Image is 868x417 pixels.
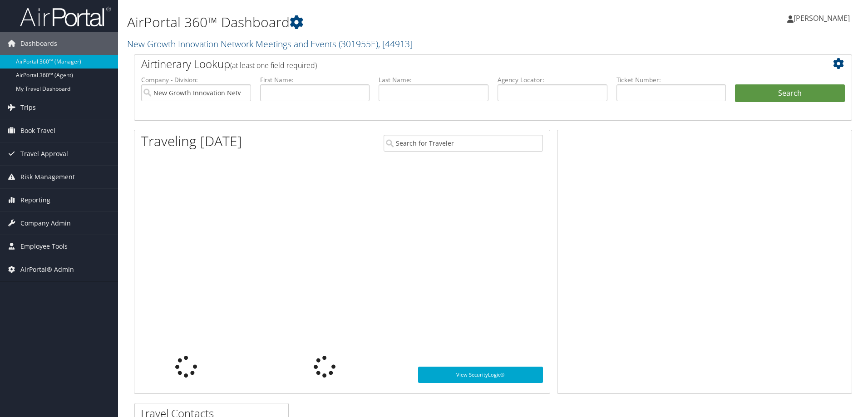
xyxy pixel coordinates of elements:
span: Trips [20,96,36,119]
a: [PERSON_NAME] [787,5,859,32]
h1: AirPortal 360™ Dashboard [127,13,615,32]
h2: Airtinerary Lookup [141,56,785,72]
span: Book Travel [20,119,55,142]
label: Ticket Number: [616,75,726,84]
span: Dashboards [20,32,57,55]
span: Risk Management [20,166,75,188]
span: Travel Approval [20,142,68,165]
span: Company Admin [20,212,71,235]
span: , [ 44913 ] [378,38,413,50]
label: Company - Division: [141,75,251,84]
h1: Traveling [DATE] [141,132,242,151]
label: Agency Locator: [498,75,607,84]
label: Last Name: [379,75,488,84]
button: Search [735,84,845,103]
a: New Growth Innovation Network Meetings and Events [127,38,413,50]
span: Employee Tools [20,235,68,258]
span: [PERSON_NAME] [794,13,850,23]
img: airportal-logo.png [20,6,111,27]
span: (at least one field required) [230,60,317,70]
label: First Name: [260,75,370,84]
input: Search for Traveler [384,135,543,152]
a: View SecurityLogic® [418,367,543,383]
span: AirPortal® Admin [20,258,74,281]
span: ( 301955E ) [339,38,378,50]
span: Reporting [20,189,50,211]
